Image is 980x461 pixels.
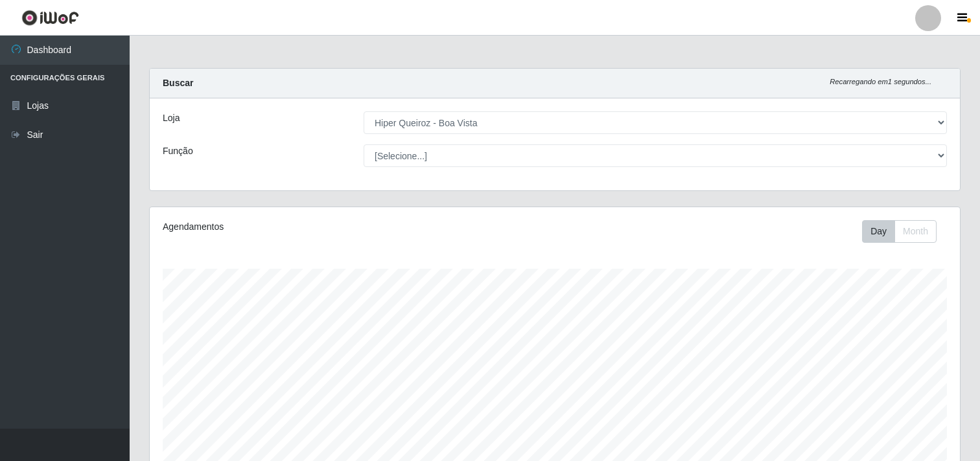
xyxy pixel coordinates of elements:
label: Função [163,144,193,158]
button: Month [894,220,937,243]
label: Loja [163,111,180,125]
i: Recarregando em 1 segundos... [830,78,931,85]
div: Agendamentos [163,220,478,234]
strong: Buscar [163,78,193,88]
button: Day [862,220,895,243]
div: Toolbar with button groups [862,220,947,243]
div: First group [862,220,937,243]
img: CoreUI Logo [21,10,79,26]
